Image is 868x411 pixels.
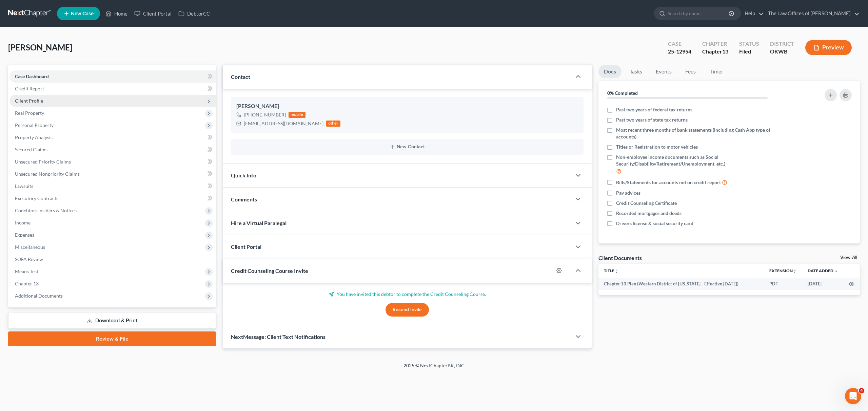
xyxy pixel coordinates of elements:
a: Unsecured Nonpriority Claims [9,168,216,180]
span: NextMessage: Client Text Notifications [231,333,325,340]
div: Chapter [702,48,728,56]
span: Miscellaneous [15,244,45,250]
td: Chapter 13 Plan (Western District of [US_STATE] - Effective [DATE]) [598,278,764,290]
span: Income [15,220,31,225]
div: Status [739,40,759,48]
span: Credit Counseling Certificate [616,200,677,207]
span: Property Analysis [15,134,53,140]
i: unfold_more [614,269,618,273]
a: Events [650,65,677,78]
a: Property Analysis [9,131,216,144]
span: Unsecured Nonpriority Claims [15,171,80,177]
span: [PERSON_NAME] [8,42,72,52]
span: Lawsuits [15,183,33,189]
a: Secured Claims [9,144,216,156]
button: Resend Invite [386,303,429,317]
a: Home [102,7,131,20]
a: Timer [704,65,729,78]
div: 2025 © NextChapterBK, INC [241,362,627,374]
span: Hire a Virtual Paralegal [231,220,287,226]
span: Most recent three months of bank statements (including Cash App type of accounts) [616,127,789,140]
span: Case Dashboard [15,73,49,79]
p: You have invited this debtor to complete the Credit Counseling Course. [231,291,584,298]
span: New Case [71,11,94,16]
span: Unsecured Priority Claims [15,159,71,165]
span: Chapter 13 [15,281,39,286]
span: 4 [859,388,864,393]
div: mobile [289,112,305,118]
td: PDF [764,278,802,290]
div: District [770,40,794,48]
input: Search by name... [668,7,730,20]
span: Contact [231,73,250,80]
span: Secured Claims [15,147,47,152]
a: Extensionunfold_more [769,268,797,273]
span: Executory Contracts [15,195,58,201]
a: Unsecured Priority Claims [9,156,216,168]
a: Fees [680,65,702,78]
span: Recorded mortgages and deeds [616,210,682,217]
span: Codebtors Insiders & Notices [15,208,77,213]
span: Client Profile [15,98,43,104]
span: Titles or Registration to motor vehicles [616,144,698,150]
div: [PERSON_NAME] [236,102,578,110]
i: expand_more [834,269,838,273]
a: View All [840,255,857,260]
td: [DATE] [802,278,844,290]
div: Case [668,40,691,48]
button: Preview [805,40,852,55]
a: Help [741,7,764,20]
span: Drivers license & social security card [616,220,693,227]
span: Expenses [15,232,34,238]
span: Quick Info [231,172,256,178]
span: Client Portal [231,243,261,250]
a: Executory Contracts [9,192,216,204]
span: Personal Property [15,122,54,128]
div: 25-12954 [668,48,691,56]
a: Client Portal [131,7,175,20]
a: Credit Report [9,83,216,95]
span: Credit Counseling Course Invite [231,267,308,274]
a: Titleunfold_more [604,268,618,273]
a: DebtorCC [175,7,213,20]
div: Client Documents [598,254,642,261]
span: Comments [231,196,257,202]
span: Past two years of federal tax returns [616,106,692,113]
a: Download & Print [8,313,216,329]
div: Filed [739,48,759,56]
span: Bills/Statements for accounts not on credit report [616,179,721,186]
a: Date Added expand_more [808,268,838,273]
a: Tasks [624,65,648,78]
div: Chapter [702,40,728,48]
a: Docs [598,65,622,78]
div: [EMAIL_ADDRESS][DOMAIN_NAME] [244,120,323,127]
a: Case Dashboard [9,70,216,83]
a: The Law Offices of [PERSON_NAME] [765,7,860,20]
a: Review & File [8,331,216,346]
div: [PHONE_NUMBER] [244,111,286,118]
iframe: Intercom live chat [845,388,861,404]
strong: 0% Completed [607,90,638,96]
span: 13 [722,48,728,55]
span: Pay advices [616,190,640,196]
span: Non-employee income documents such as Social Security/Disability/Retirement/Unemployment, etc.) [616,154,789,167]
span: SOFA Review [15,256,43,262]
div: other [326,121,340,127]
span: Means Test [15,268,38,274]
span: Credit Report [15,86,44,91]
i: unfold_more [793,269,797,273]
button: New Contact [236,144,578,150]
span: Additional Documents [15,293,63,299]
span: Past two years of state tax returns [616,116,688,123]
a: SOFA Review [9,253,216,265]
a: Lawsuits [9,180,216,192]
span: Real Property [15,110,44,116]
div: OKWB [770,48,794,56]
